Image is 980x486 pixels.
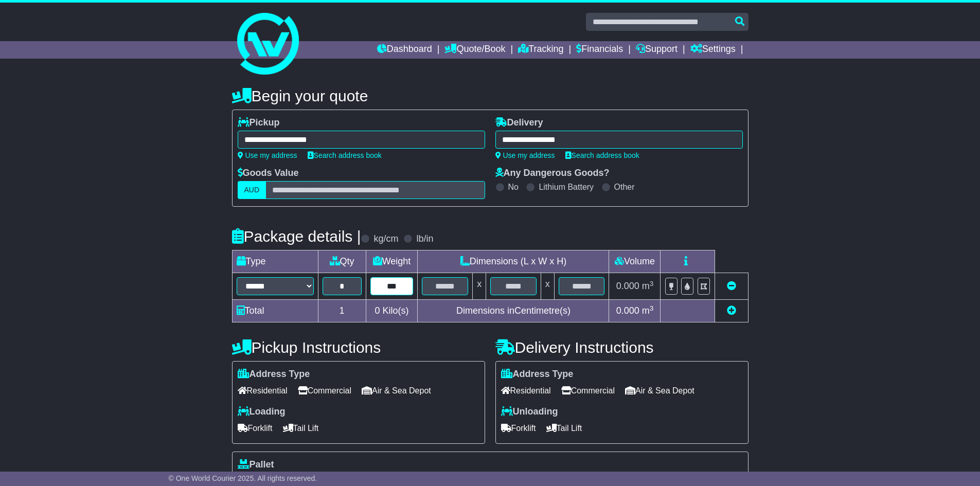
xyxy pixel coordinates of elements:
label: Any Dangerous Goods? [495,168,610,179]
span: Tail Lift [546,420,582,436]
span: Air & Sea Depot [362,383,431,399]
h4: Package details | [232,228,361,245]
label: Unloading [501,406,558,418]
a: Dashboard [377,41,432,59]
span: Forklift [501,420,536,436]
sup: 3 [650,280,654,287]
label: Address Type [501,369,574,380]
span: 0.000 [616,305,639,316]
td: Qty [318,250,366,273]
h4: Pickup Instructions [232,339,485,356]
label: Loading [238,406,286,418]
span: Forklift [238,420,273,436]
sup: 3 [650,304,654,312]
td: 1 [318,300,366,322]
span: Residential [501,383,551,399]
td: Weight [366,250,418,273]
label: lb/in [416,233,433,245]
label: AUD [238,181,266,199]
td: x [473,273,486,300]
label: kg/cm [373,233,398,245]
span: 0.000 [616,281,639,291]
a: Use my address [495,151,555,159]
td: Type [232,250,318,273]
a: Tracking [518,41,563,59]
label: Address Type [238,369,310,380]
td: Kilo(s) [366,300,418,322]
label: Delivery [495,117,543,129]
a: Financials [576,41,623,59]
td: x [541,273,554,300]
td: Total [232,300,318,322]
span: Air & Sea Depot [625,383,694,399]
span: m [642,281,654,291]
span: Residential [238,383,288,399]
span: Tail Lift [283,420,319,436]
span: Commercial [561,383,615,399]
span: Commercial [298,383,351,399]
a: Add new item [727,305,736,316]
a: Use my address [238,151,297,159]
label: Pallet [238,459,274,471]
td: Dimensions (L x W x H) [418,250,609,273]
a: Quote/Book [444,41,505,59]
label: Other [614,182,635,192]
a: Search address book [565,151,639,159]
label: No [508,182,519,192]
td: Dimensions in Centimetre(s) [418,300,609,322]
span: 0 [375,305,380,316]
td: Volume [609,250,661,273]
h4: Begin your quote [232,87,749,104]
label: Lithium Battery [539,182,594,192]
a: Search address book [308,151,382,159]
span: m [642,305,654,316]
label: Goods Value [238,168,299,179]
a: Remove this item [727,281,736,291]
h4: Delivery Instructions [495,339,749,356]
label: Pickup [238,117,280,129]
a: Settings [690,41,736,59]
span: © One World Courier 2025. All rights reserved. [169,474,317,482]
a: Support [636,41,678,59]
